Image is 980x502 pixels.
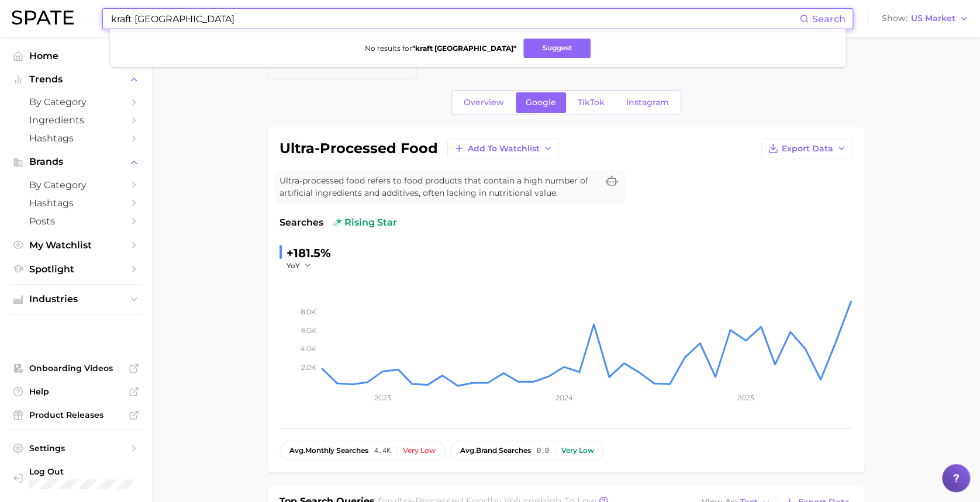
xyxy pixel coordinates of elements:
button: Brands [9,153,143,171]
span: Settings [29,443,123,453]
button: YoY [287,261,312,271]
span: Help [29,386,123,397]
a: Onboarding Videos [9,359,143,377]
strong: " kraft [GEOGRAPHIC_DATA] " [412,44,516,53]
div: Very low [403,446,436,455]
span: US Market [911,15,955,22]
div: Very low [561,446,594,455]
button: ShowUS Market [879,11,971,26]
span: Hashtags [29,133,123,144]
a: Google [516,92,566,113]
button: avg.monthly searches4.4kVery low [279,441,446,461]
a: Overview [454,92,514,113]
a: Ingredients [9,111,143,129]
span: Onboarding Videos [29,363,123,373]
span: Home [29,50,123,61]
div: +181.5% [287,244,331,262]
a: Spotlight [9,260,143,278]
a: Help [9,383,143,400]
a: Log out. Currently logged in with e-mail trisha.hanold@schreiberfoods.com. [9,463,143,493]
button: Industries [9,290,143,308]
a: Instagram [616,92,679,113]
tspan: 2024 [555,393,572,402]
span: Trends [29,74,123,85]
a: Hashtags [9,194,143,212]
button: avg.brand searches0.0Very low [450,441,604,461]
span: YoY [287,261,300,271]
a: by Category [9,93,143,111]
button: Export Data [761,139,853,158]
span: No results for [365,44,516,53]
span: Overview [464,98,504,108]
span: Google [526,98,556,108]
span: rising star [333,216,397,230]
span: Instagram [626,98,669,108]
img: rising star [333,218,342,227]
span: monthly searches [289,446,368,455]
span: by Category [29,179,123,191]
span: Product Releases [29,410,123,420]
span: Searches [279,216,323,230]
span: Log Out [29,466,172,477]
tspan: 6.0k [301,326,316,334]
abbr: average [289,446,305,455]
span: 4.4k [374,446,391,455]
img: SPATE [12,11,74,25]
tspan: 8.0k [301,307,316,316]
button: Trends [9,71,143,88]
span: Add to Watchlist [468,144,540,154]
span: by Category [29,96,123,108]
span: Export Data [782,144,833,154]
a: Product Releases [9,406,143,424]
span: 0.0 [537,446,549,455]
tspan: 2023 [374,393,391,402]
a: Settings [9,439,143,457]
span: brand searches [460,446,531,455]
input: Search here for a brand, industry, or ingredient [110,9,799,29]
span: Posts [29,216,123,227]
button: Suggest [523,39,591,58]
a: My Watchlist [9,236,143,254]
h1: ultra-processed food [279,141,438,155]
a: Posts [9,212,143,230]
a: Home [9,47,143,65]
span: Brands [29,157,123,167]
button: Add to Watchlist [447,139,559,158]
span: Spotlight [29,264,123,275]
a: TikTok [568,92,615,113]
span: Show [882,15,907,22]
span: Hashtags [29,198,123,209]
tspan: 4.0k [301,344,316,353]
span: Search [812,13,846,25]
tspan: 2025 [737,393,754,402]
tspan: 2.0k [301,362,316,371]
abbr: average [460,446,476,455]
span: Ingredients [29,115,123,126]
a: by Category [9,176,143,194]
span: TikTok [578,98,605,108]
span: My Watchlist [29,240,123,251]
span: Ultra-processed food refers to food products that contain a high number of artificial ingredients... [279,175,598,199]
a: Hashtags [9,129,143,147]
span: Industries [29,294,123,304]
